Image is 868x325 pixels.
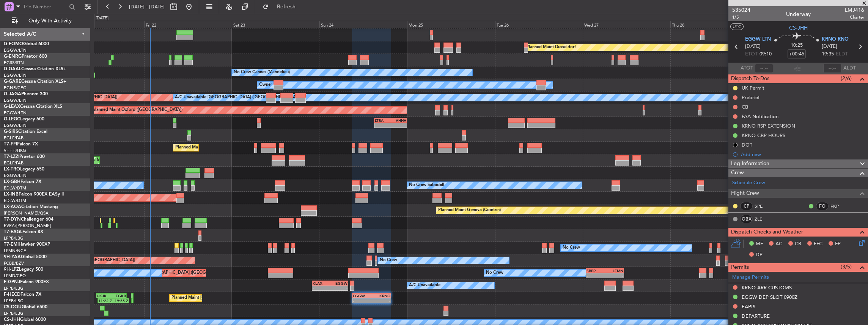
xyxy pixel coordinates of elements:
[4,104,20,109] span: G-LEAX
[742,123,795,129] div: KRNO RSP EXTENSION
[791,42,803,49] span: 10:25
[409,280,440,291] div: A/C Unavailable
[20,18,80,24] span: Only With Activity
[740,215,753,223] div: OBX
[4,198,26,204] a: EDLW/DTM
[605,268,623,273] div: LFMN
[175,142,295,153] div: Planned Maint [GEOGRAPHIC_DATA] ([GEOGRAPHIC_DATA])
[4,135,24,141] a: EGLF/FAB
[4,267,19,272] span: 9H-LPZ
[8,15,82,27] button: Only With Activity
[4,104,62,109] a: G-LEAXCessna Citation XLS
[742,113,778,120] div: FAA Notification
[4,167,44,172] a: LX-TROLegacy 650
[4,255,21,259] span: 9H-YAA
[371,293,390,298] div: KRNO
[4,155,45,159] a: T7-LZZIPraetor 600
[732,6,750,14] span: 535024
[4,311,24,316] a: LFPB/LBG
[730,23,744,30] button: UTC
[4,255,47,259] a: 9H-YAAGlobal 5000
[4,180,20,184] span: LX-GBH
[731,169,744,177] span: Crew
[583,21,670,28] div: Wed 27
[742,104,748,110] div: CB
[4,129,47,134] a: G-SIRSCitation Excel
[845,6,864,14] span: LMJ416
[4,192,64,197] a: LX-INBFalcon 900EX EASy II
[4,42,49,46] a: G-FOMOGlobal 6000
[742,284,792,291] div: KRNO ARR CUSTOMS
[732,274,769,281] a: Manage Permits
[742,313,770,319] div: DEPARTURE
[4,305,47,309] a: CS-DOUGlobal 6500
[4,273,26,279] a: LFMD/CEQ
[330,281,348,286] div: EGGW
[775,240,782,248] span: AC
[740,202,753,210] div: CP
[353,293,372,298] div: EGGW
[745,50,758,58] span: ETOT
[4,98,27,103] a: EGGW/LTN
[4,54,47,59] a: G-ENRGPraetor 600
[822,43,837,50] span: [DATE]
[4,317,20,322] span: CS-JHH
[830,203,848,210] a: FKP
[319,21,407,28] div: Sun 24
[4,129,18,134] span: G-SIRS
[4,305,22,309] span: CS-DOU
[587,273,605,278] div: -
[4,47,27,53] a: EGGW/LTN
[234,67,290,78] div: No Crew Cannes (Mandelieu)
[4,217,21,222] span: T7-DYN
[731,74,769,83] span: Dispatch To-Dos
[755,203,772,210] a: SPE
[841,263,852,271] span: (3/5)
[732,14,750,21] span: 1/5
[4,280,49,284] a: F-GPNJFalcon 900EX
[438,205,501,216] div: Planned Maint Geneva (Cointrin)
[330,286,348,290] div: -
[4,280,20,284] span: F-GPNJ
[742,85,764,91] div: UK Permit
[4,173,27,178] a: EGGW/LTN
[4,92,21,96] span: G-JAGA
[742,142,752,148] div: DOT
[4,230,22,234] span: T7-EAGL
[816,202,829,210] div: FO
[755,64,773,73] input: --:--
[835,240,841,248] span: FP
[113,298,128,303] div: 19:55 Z
[4,117,20,121] span: G-LEGC
[4,85,27,91] a: EGNR/CEG
[756,251,763,259] span: DP
[756,240,763,248] span: MF
[822,36,849,43] span: KRNO RNO
[4,92,48,96] a: G-JAGAPhenom 300
[4,73,27,78] a: EGGW/LTN
[375,118,391,123] div: LTBA
[4,242,50,247] a: T7-EMIHawker 900XP
[4,155,19,159] span: T7-LZZI
[836,50,848,58] span: ELDT
[4,142,38,147] a: T7-FFIFalcon 7X
[4,260,24,266] a: FCBB/BZV
[526,42,576,53] div: Planned Maint Dusseldorf
[605,273,623,278] div: -
[4,317,46,322] a: CS-JHHGlobal 6000
[23,1,67,13] input: Trip Number
[742,294,797,300] div: EGGW DEP SLOT 0900Z
[175,92,298,103] div: A/C Unavailable [GEOGRAPHIC_DATA] ([GEOGRAPHIC_DATA])
[745,36,771,43] span: EGGW LTN
[822,50,834,58] span: 19:35
[144,21,232,28] div: Fri 22
[4,267,43,272] a: 9H-LPZLegacy 500
[409,180,444,191] div: No Crew Sabadell
[380,255,397,266] div: No Crew
[786,10,811,18] div: Underway
[759,50,772,58] span: 09:10
[259,1,305,13] button: Refresh
[4,205,58,209] a: LX-AOACitation Mustang
[563,242,580,254] div: No Crew
[4,185,26,191] a: EDLW/DTM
